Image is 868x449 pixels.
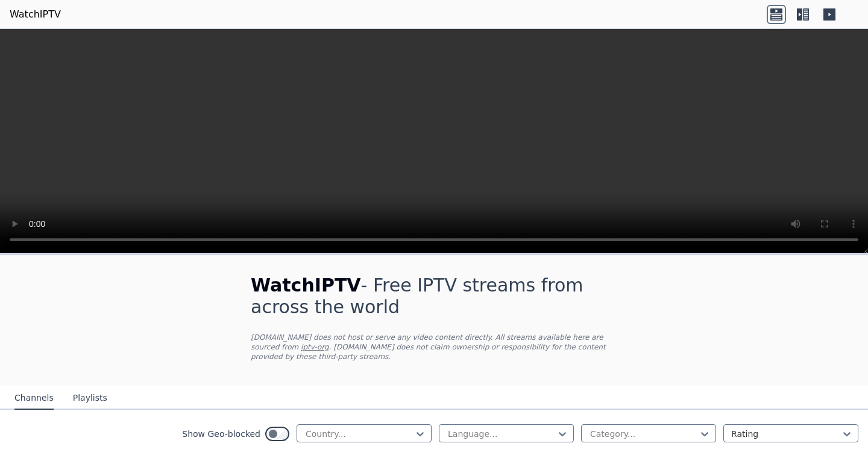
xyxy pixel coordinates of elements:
[14,387,54,410] button: Channels
[251,333,617,361] p: [DOMAIN_NAME] does not host or serve any video content directly. All streams available here are s...
[251,275,361,296] span: WatchIPTV
[182,428,260,440] label: Show Geo-blocked
[73,387,107,410] button: Playlists
[301,343,329,351] a: iptv-org
[251,275,617,318] h1: - Free IPTV streams from across the world
[10,7,61,22] a: WatchIPTV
